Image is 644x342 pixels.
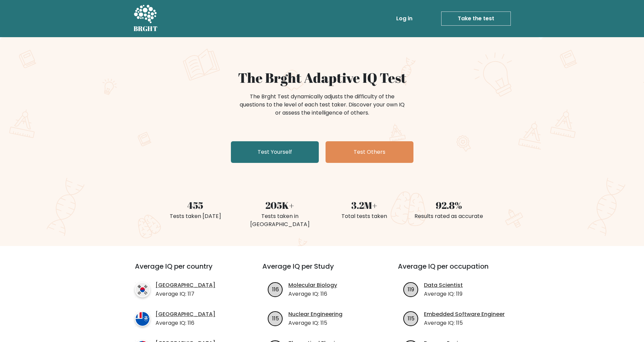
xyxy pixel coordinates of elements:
a: Take the test [441,11,511,26]
p: Average IQ: 116 [288,290,337,298]
h5: BRGHT [134,25,158,33]
a: Test Others [326,141,413,163]
a: Molecular Biology [288,281,337,289]
a: Data Scientist [424,281,463,289]
a: Log in [393,12,415,25]
h3: Average IQ per occupation [398,262,517,278]
div: 455 [157,198,234,212]
p: Average IQ: 117 [156,290,215,298]
a: [GEOGRAPHIC_DATA] [156,281,215,289]
p: Average IQ: 115 [288,319,342,327]
div: Results rated as accurate [411,212,487,220]
div: Tests taken [DATE] [157,212,234,220]
a: Embedded Software Engineer [424,310,505,318]
p: Average IQ: 119 [424,290,463,298]
p: Average IQ: 115 [424,319,505,327]
h3: Average IQ per country [135,262,238,278]
text: 116 [272,285,279,293]
div: 205K+ [242,198,318,212]
div: 3.2M+ [326,198,403,212]
a: [GEOGRAPHIC_DATA] [156,310,215,318]
div: 92.8% [411,198,487,212]
a: Test Yourself [231,141,319,163]
img: country [135,282,150,297]
a: Nuclear Engineering [288,310,342,318]
img: country [135,311,150,326]
div: Tests taken in [GEOGRAPHIC_DATA] [242,212,318,228]
text: 115 [272,314,279,322]
h3: Average IQ per Study [262,262,382,278]
p: Average IQ: 116 [156,319,215,327]
text: 119 [408,285,414,293]
div: The Brght Test dynamically adjusts the difficulty of the questions to the level of each test take... [238,93,407,117]
h1: The Brght Adaptive IQ Test [157,70,487,86]
a: BRGHT [134,3,158,34]
text: 115 [408,314,414,322]
div: Total tests taken [326,212,403,220]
